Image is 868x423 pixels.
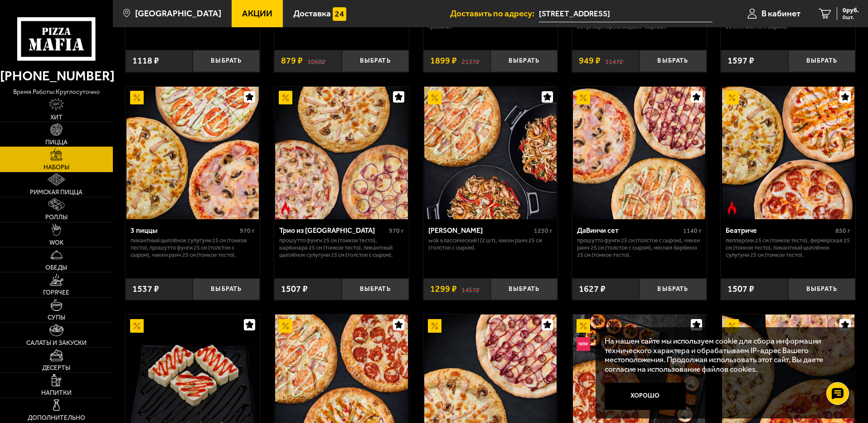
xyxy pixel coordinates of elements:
span: 1507 ₽ [727,285,754,294]
img: Акционный [428,91,441,104]
span: Акции [242,9,272,18]
span: 970 г [389,227,404,235]
span: Римская пицца [30,189,82,196]
input: Ваш адрес доставки [539,5,713,22]
span: В кабинет [761,9,800,18]
div: Беатриче [726,226,833,235]
span: 949 ₽ [579,56,601,65]
img: ДаВинчи сет [573,87,705,219]
p: Пикантный цыплёнок сулугуни 25 см (тонкое тесто), Прошутто Фунги 25 см (толстое с сыром), Чикен Р... [131,237,255,259]
a: АкционныйОстрое блюдоТрио из Рио [274,87,409,219]
span: 0 шт. [843,15,859,20]
button: Выбрать [639,278,706,300]
span: Роллы [45,214,68,221]
img: Острое блюдо [725,201,739,215]
span: 1250 г [534,227,553,235]
img: Вилла Капри [424,87,557,219]
button: Выбрать [639,50,706,72]
span: Дополнительно [28,415,85,421]
span: Пицца [45,139,68,146]
a: АкционныйВилла Капри [423,87,558,219]
a: АкционныйДаВинчи сет [572,87,707,219]
span: WOK [49,240,63,246]
div: ДаВинчи сет [577,226,681,235]
p: Wok классический L (2 шт), Чикен Ранч 25 см (толстое с сыром). [428,237,553,251]
img: Акционный [577,91,590,104]
span: 1597 ₽ [727,56,754,65]
span: Доставка [293,9,331,18]
button: Выбрать [193,278,260,300]
span: 1537 ₽ [132,285,159,294]
button: Выбрать [342,278,409,300]
span: Обеды [45,265,67,271]
p: Прошутто Фунги 25 см (толстое с сыром), Чикен Ранч 25 см (толстое с сыром), Мясная Барбекю 25 см ... [577,237,702,259]
img: Беатриче [722,87,854,219]
button: Хорошо [605,383,686,410]
span: Горячее [43,290,69,296]
button: Выбрать [193,50,260,72]
span: 1627 ₽ [579,285,606,294]
span: Напитки [41,390,72,396]
span: Салаты и закуски [26,340,87,346]
button: Выбрать [490,278,558,300]
img: Острое блюдо [279,201,292,215]
img: Акционный [725,319,739,333]
img: Акционный [130,91,144,104]
button: Выбрать [490,50,558,72]
span: [GEOGRAPHIC_DATA] [135,9,221,18]
span: Доставить по адресу: [450,9,539,18]
span: Супы [48,315,65,321]
span: 1507 ₽ [281,285,308,294]
span: Хит [50,114,63,121]
img: Акционный [577,319,590,333]
div: [PERSON_NAME] [428,226,532,235]
span: 850 г [835,227,850,235]
p: На нашем сайте мы используем cookie для сбора информации технического характера и обрабатываем IP... [605,336,842,374]
p: Прошутто Фунги 25 см (тонкое тесто), Карбонара 25 см (тонкое тесто), Пикантный цыплёнок сулугуни ... [279,237,404,259]
img: 3 пиццы [126,87,259,219]
span: 1140 г [683,227,702,235]
span: Десерты [42,365,70,371]
img: Акционный [428,319,441,333]
button: Выбрать [788,278,855,300]
s: 1068 ₽ [307,56,325,65]
span: 970 г [240,227,255,235]
button: Выбрать [788,50,855,72]
a: Акционный3 пиццы [126,87,260,219]
img: Трио из Рио [275,87,407,219]
img: Акционный [279,319,292,333]
a: АкционныйОстрое блюдоБеатриче [721,87,855,219]
div: Трио из [GEOGRAPHIC_DATA] [279,226,387,235]
s: 1457 ₽ [461,285,480,294]
img: 15daf4d41897b9f0e9f617042186c801.svg [333,7,346,21]
span: 1899 ₽ [430,56,457,65]
div: 3 пиццы [131,226,238,235]
span: Наборы [44,164,69,171]
img: Новинка [577,337,590,351]
span: 1299 ₽ [430,285,457,294]
button: Выбрать [342,50,409,72]
p: Пепперони 25 см (тонкое тесто), Фермерская 25 см (тонкое тесто), Пикантный цыплёнок сулугуни 25 с... [726,237,850,259]
img: Акционный [279,91,292,104]
span: 1118 ₽ [132,56,159,65]
img: Акционный [130,319,144,333]
s: 1147 ₽ [605,56,623,65]
s: 2137 ₽ [461,56,480,65]
span: 879 ₽ [281,56,303,65]
img: Акционный [725,91,739,104]
span: 0 руб. [843,7,859,14]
